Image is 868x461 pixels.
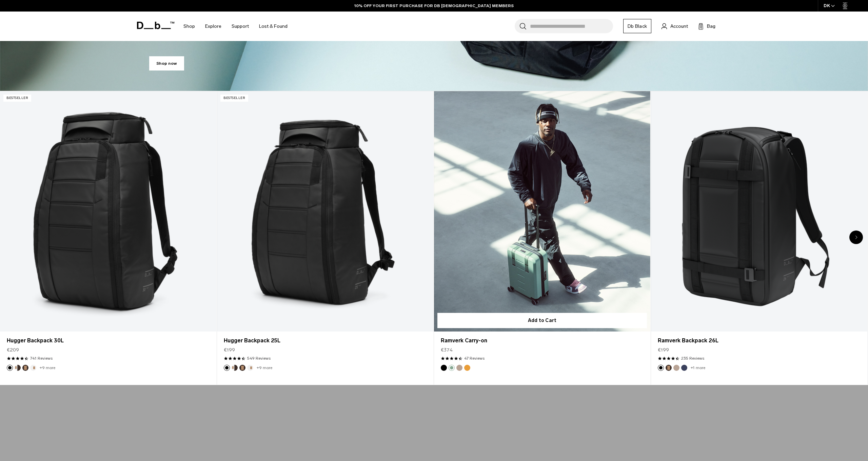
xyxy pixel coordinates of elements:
[239,365,245,371] button: Espresso
[7,337,210,345] a: Hugger Backpack 30L
[183,14,195,38] a: Shop
[149,56,184,71] a: Shop now
[623,19,651,33] a: Db Black
[464,365,470,371] button: Parhelion Orange
[217,91,433,332] a: Hugger Backpack 25L
[441,365,447,371] button: Black Out
[247,355,271,361] a: 549 reviews
[257,365,272,370] a: +9 more
[651,91,867,332] a: Ramverk Backpack 26L
[178,12,293,41] nav: Main Navigation
[224,337,427,345] a: Hugger Backpack 25L
[691,365,705,370] a: +1 more
[232,365,238,371] button: Cappuccino
[456,365,462,371] button: Fogbow Beige
[666,365,672,371] button: Espresso
[354,3,514,9] a: 10% OFF YOUR FIRST PURCHASE FOR DB [DEMOGRAPHIC_DATA] MEMBERS
[673,365,679,371] button: Fogbow Beige
[662,22,688,30] a: Account
[15,365,21,371] button: Cappuccino
[3,95,31,102] p: Bestseller
[232,14,249,38] a: Support
[7,365,13,371] button: Black Out
[7,346,19,354] span: €209
[441,337,644,345] a: Ramverk Carry-on
[658,337,861,345] a: Ramverk Backpack 26L
[434,91,651,385] div: 3 / 20
[464,355,485,361] a: 47 reviews
[670,23,688,30] span: Account
[658,346,669,354] span: €199
[259,14,288,38] a: Lost & Found
[441,346,453,354] span: €374
[437,313,647,328] button: Add to Cart
[247,365,253,371] button: Oatmilk
[30,355,53,361] a: 741 reviews
[658,365,664,371] button: Black Out
[434,91,650,332] a: Ramverk Carry-on Green Ray
[681,355,704,361] a: 235 reviews
[849,230,863,244] div: Next slide
[217,91,434,385] div: 2 / 20
[224,365,230,371] button: Black Out
[707,23,715,30] span: Bag
[449,365,455,371] button: Green Ray
[40,365,55,370] a: +9 more
[220,95,248,102] p: Bestseller
[698,22,715,30] button: Bag
[224,346,235,354] span: €199
[30,365,36,371] button: Oatmilk
[22,365,28,371] button: Espresso
[205,14,221,38] a: Explore
[651,91,868,385] div: 4 / 20
[681,365,687,371] button: Blue Hour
